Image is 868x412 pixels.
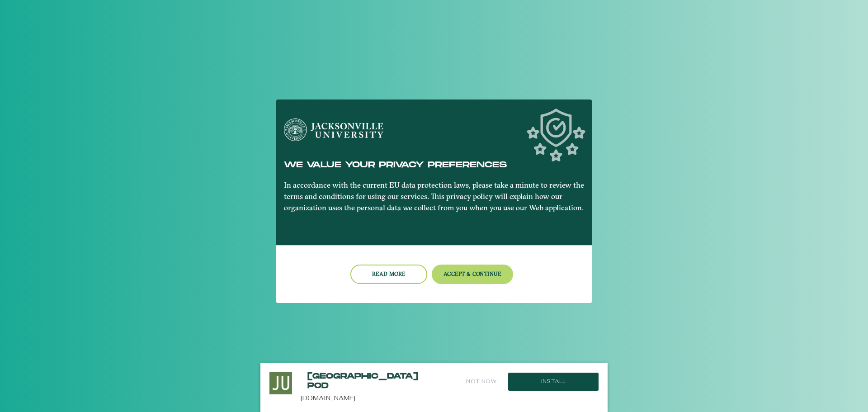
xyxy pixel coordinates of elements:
[465,372,497,391] button: Not Now
[307,372,402,390] h2: [GEOGRAPHIC_DATA] POD
[269,372,292,394] img: Install this Application?
[284,118,383,142] img: Jacksonville University logo
[432,265,514,284] button: Accept & Continue
[301,394,355,402] a: [DOMAIN_NAME]
[284,160,585,170] h5: We value your privacy preferences
[350,265,427,284] button: Read more
[508,373,599,391] button: Install
[284,180,585,213] p: In accordance with the current EU data protection laws, please take a minute to review the terms ...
